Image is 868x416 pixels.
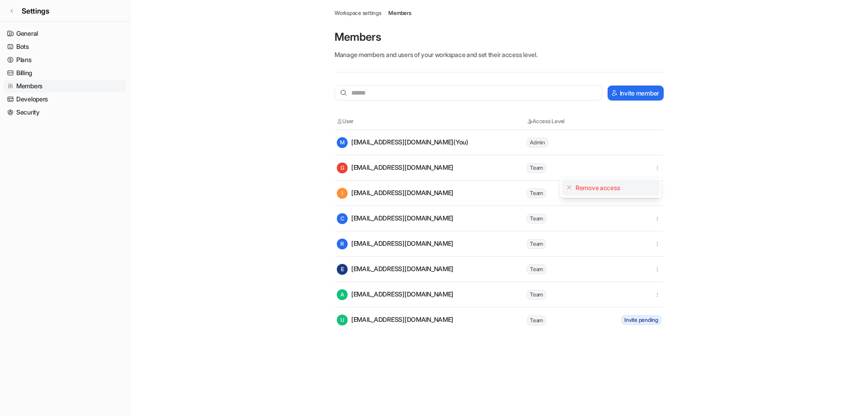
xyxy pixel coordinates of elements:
[335,50,664,59] p: Manage members and users of your workspace and set their access level.
[337,239,348,249] span: R
[527,188,546,198] span: Team
[337,315,453,325] div: [EMAIL_ADDRESS][DOMAIN_NAME]
[527,239,546,249] span: Team
[337,137,348,148] span: M
[608,86,664,100] button: Invite member
[527,264,546,274] span: Team
[337,119,342,124] img: User
[388,9,411,17] a: Members
[4,40,126,53] a: Bots
[337,264,348,275] span: E
[337,213,348,224] span: C
[335,30,664,44] p: Members
[336,117,526,126] th: User
[337,188,453,199] div: [EMAIL_ADDRESS][DOMAIN_NAME]
[22,5,49,16] span: Settings
[4,53,126,66] a: Plans
[526,117,608,126] th: Access Level
[4,93,126,105] a: Developers
[335,9,382,17] a: Workspace settings
[527,290,546,300] span: Team
[337,289,453,300] div: [EMAIL_ADDRESS][DOMAIN_NAME]
[576,183,620,192] span: Remove access
[337,289,348,300] span: A
[4,67,126,79] a: Billing
[337,163,348,173] span: G
[527,214,546,224] span: Team
[527,119,533,124] img: Access Level
[4,80,126,92] a: Members
[4,27,126,40] a: General
[337,213,453,224] div: [EMAIL_ADDRESS][DOMAIN_NAME]
[621,315,661,325] span: Invite pending
[527,138,548,148] span: Admin
[384,9,386,17] span: /
[527,163,546,173] span: Team
[337,239,453,249] div: [EMAIL_ADDRESS][DOMAIN_NAME]
[337,188,348,199] span: I
[337,315,348,325] span: U
[4,106,126,119] a: Security
[337,163,453,173] div: [EMAIL_ADDRESS][DOMAIN_NAME]
[337,137,468,148] div: [EMAIL_ADDRESS][DOMAIN_NAME] (You)
[527,316,546,325] span: Team
[337,264,453,275] div: [EMAIL_ADDRESS][DOMAIN_NAME]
